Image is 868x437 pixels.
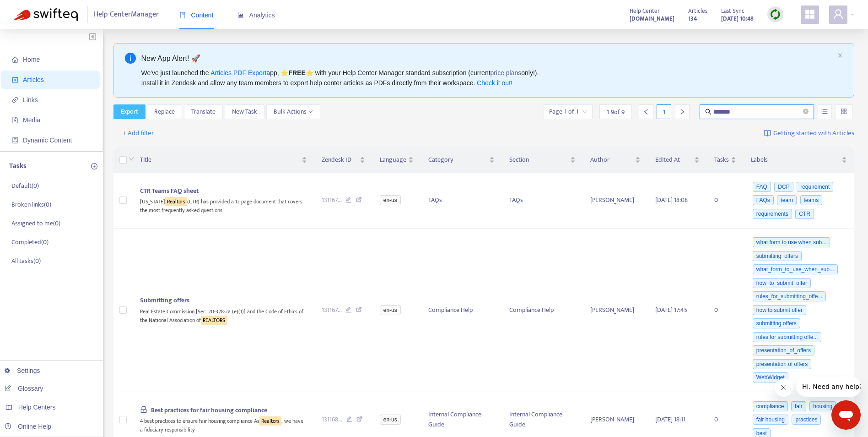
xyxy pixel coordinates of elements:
[421,147,502,173] th: Category
[237,11,275,19] span: Analytics
[833,9,844,20] span: user
[191,107,216,117] span: Translate
[5,367,40,374] a: Settings
[753,359,812,369] span: presentation of offers
[831,400,861,430] iframe: Button to launch messaging window
[655,414,685,425] span: [DATE] 18:11
[773,128,854,139] span: Getting started with Articles
[791,401,806,411] span: fair
[322,195,342,205] span: 131167 ...
[141,68,834,88] div: We've just launched the app, ⭐ ⭐️ with your Help Center Manager standard subscription (current on...
[322,305,342,315] span: 131167 ...
[753,251,802,261] span: submitting_offers
[753,264,838,274] span: what_form_to_use_when_sub...
[23,96,38,104] span: Links
[688,14,697,24] strong: 134
[630,13,674,24] a: [DOMAIN_NAME]
[792,415,821,425] span: practices
[23,76,44,83] span: Articles
[140,196,307,215] div: [US_STATE] (CTR) has provided a 12 page document that covers the most frequently asked questions
[237,12,244,18] span: area-chart
[502,173,583,229] td: FAQs
[23,116,40,124] span: Media
[116,126,161,141] button: + Add filter
[657,104,671,119] div: 1
[630,6,660,16] span: Help Center
[744,147,854,173] th: Labels
[777,195,797,205] span: team
[140,415,307,434] div: 4 best practices to ensure fair housing compliance As , we have a fiduciary responsibility
[12,117,18,123] span: file-image
[147,104,182,119] button: Replace
[11,237,49,247] p: Completed ( 0 )
[314,147,372,173] th: Zendesk ID
[818,104,832,119] button: unordered-list
[94,6,159,23] span: Help Center Manager
[380,195,401,205] span: en-us
[590,155,634,165] span: Author
[421,229,502,393] td: Compliance Help
[140,306,307,324] div: Real Estate Commission [Sec. 20-328-2a (e)(1)] and the Code of Ethics of the National Association of
[179,11,214,19] span: Content
[775,378,793,397] iframe: Close message
[225,104,264,119] button: New Task
[123,128,154,139] span: + Add filter
[607,107,625,117] span: 1 - 9 of 9
[121,107,138,117] span: Export
[721,14,754,24] strong: [DATE] 10:48
[421,173,502,229] td: FAQs
[179,12,186,18] span: book
[770,9,781,20] img: sync.dc5367851b00ba804db3.png
[764,126,854,141] a: Getting started with Articles
[477,79,512,87] a: Check it out!
[648,147,707,173] th: Edited At
[9,161,27,172] p: Tasks
[11,181,39,191] p: Default ( 0 )
[753,345,814,355] span: presentation_of_offers
[753,237,830,247] span: what form to use when sub...
[154,107,175,117] span: Replace
[583,229,648,393] td: [PERSON_NAME]
[803,109,809,114] span: close-circle
[11,218,60,228] p: Assigned to me ( 0 )
[721,6,744,16] span: Last Sync
[688,6,707,16] span: Articles
[133,147,314,173] th: Title
[583,147,648,173] th: Author
[12,76,18,83] span: account-book
[141,53,834,64] div: New App Alert! 🚀
[322,155,358,165] span: Zendesk ID
[140,155,300,165] span: Title
[751,155,840,165] span: Labels
[774,182,793,192] span: DCP
[837,53,843,59] button: close
[140,295,189,306] span: Submitting offers
[140,406,147,413] span: lock
[643,109,649,115] span: left
[11,256,41,266] p: All tasks ( 0 )
[184,104,223,119] button: Translate
[630,14,674,24] strong: [DOMAIN_NAME]
[23,137,72,144] span: Dynamic Content
[428,155,487,165] span: Category
[753,401,788,411] span: compliance
[502,147,583,173] th: Section
[5,423,51,430] a: Online Help
[210,69,266,76] a: Articles PDF Export
[259,416,281,426] sqkw: Realtors
[753,372,788,382] span: WebWidget
[91,163,97,169] span: plus-circle
[201,316,227,325] sqkw: REALTORS
[707,147,744,173] th: Tasks
[14,8,78,21] img: Swifteq
[764,130,771,137] img: image-link
[800,195,823,205] span: teams
[804,9,815,20] span: appstore
[11,200,51,209] p: Broken links ( 0 )
[274,107,313,117] span: Bulk Actions
[714,155,729,165] span: Tasks
[679,109,685,115] span: right
[837,53,843,58] span: close
[509,155,568,165] span: Section
[5,6,66,14] span: Hi. Need any help?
